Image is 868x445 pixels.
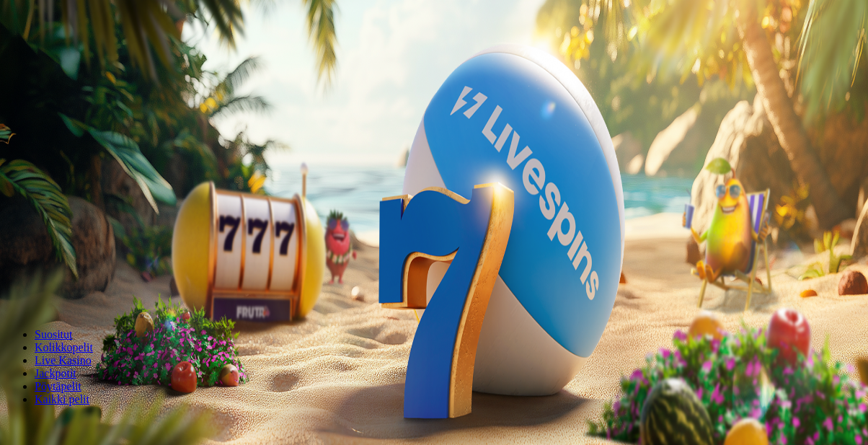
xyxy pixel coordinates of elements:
[35,393,89,405] span: Kaikki pelit
[35,328,72,340] a: Suositut
[35,354,92,366] a: Live Kasino
[35,341,93,353] a: Kolikkopelit
[35,380,81,392] span: Pöytäpelit
[6,304,862,433] header: Lobby
[6,304,862,406] nav: Lobby
[35,367,76,379] a: Jackpotit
